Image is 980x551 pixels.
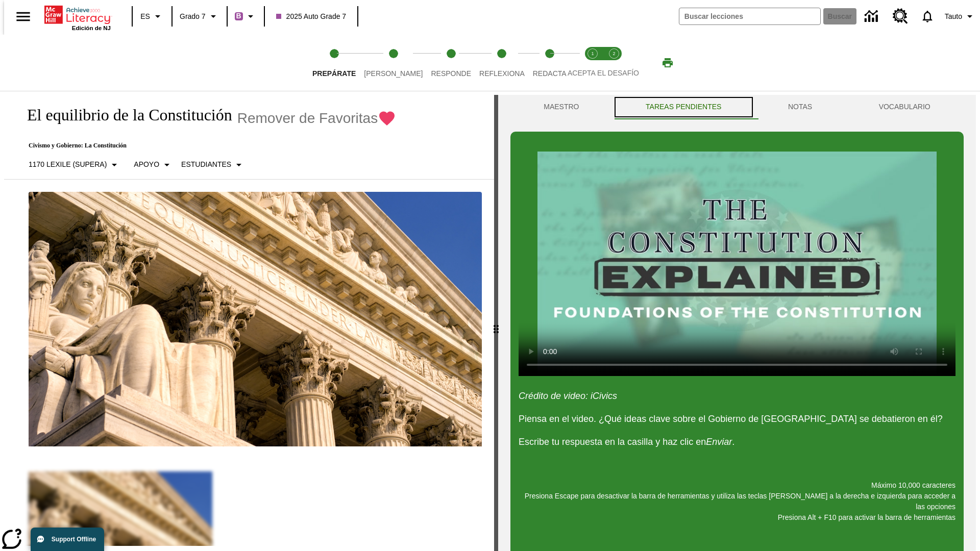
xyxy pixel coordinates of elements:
[679,8,820,24] input: Buscar campo
[304,35,364,91] button: Prepárate step 1 of 5
[237,110,378,127] span: Remover de Favoritas
[134,159,159,170] p: Apoyo
[364,69,423,78] span: [PERSON_NAME]
[479,69,525,78] span: Reflexiona
[44,4,111,31] div: Portada
[651,54,684,72] button: Imprimir
[510,95,964,119] div: Instructional Panel Tabs
[72,25,111,31] span: Edición de NJ
[276,11,347,22] span: 2025 Auto Grade 7
[356,35,431,91] button: Lee step 2 of 5
[519,435,955,449] p: Escribe tu respuesta en la casilla y haz clic en .
[525,35,575,91] button: Redacta step 5 of 5
[612,95,755,119] button: TAREAS PENDIENTES
[510,95,612,119] button: Maestro
[52,536,96,543] span: Support Offline
[859,3,887,31] a: Centro de información
[941,7,980,26] button: Perfil/Configuración
[16,106,232,124] h1: El equilibrio de la Constitución
[236,10,241,22] span: B
[887,3,914,30] a: Centro de recursos, Se abrirá en una pestaña nueva.
[181,159,231,170] p: Estudiantes
[180,11,206,22] span: Grado 7
[519,412,955,426] p: Piensa en el video. ¿Qué ideas clave sobre el Gobierno de [GEOGRAPHIC_DATA] se debatieron en él?
[431,69,471,78] span: Responde
[29,159,107,170] p: 1170 Lexile (Supera)
[29,192,482,447] img: El edificio del Tribunal Supremo de Estados Unidos ostenta la frase "Igualdad de justicia bajo la...
[519,480,955,491] p: Máximo 10,000 caracteres
[599,35,629,91] button: Acepta el desafío contesta step 2 of 2
[591,51,594,56] text: 1
[519,491,955,512] p: Presiona Escape para desactivar la barra de herramientas y utiliza las teclas [PERSON_NAME] a la ...
[130,156,177,174] button: Tipo de apoyo, Apoyo
[755,95,846,119] button: NOTAS
[519,391,617,401] em: Crédito de video: iCivics
[136,7,168,26] button: Lenguaje: ES, Selecciona un idioma
[4,95,494,546] div: reading
[568,69,639,77] span: ACEPTA EL DESAFÍO
[612,51,615,56] text: 2
[140,11,150,22] span: ES
[31,528,104,551] button: Support Offline
[4,8,149,17] body: Máximo 10,000 caracteres Presiona Escape para desactivar la barra de herramientas y utiliza las t...
[519,512,955,523] p: Presiona Alt + F10 para activar la barra de herramientas
[845,95,964,119] button: VOCABULARIO
[945,11,962,22] span: Tauto
[498,95,976,551] div: activity
[578,35,607,91] button: Acepta el desafío lee step 1 of 2
[423,35,479,91] button: Responde step 3 of 5
[176,7,224,26] button: Grado: Grado 7, Elige un grado
[231,7,261,26] button: Boost El color de la clase es morado/púrpura. Cambiar el color de la clase.
[914,3,941,30] a: Notificaciones
[24,156,125,174] button: Seleccione Lexile, 1170 Lexile (Supera)
[533,69,567,78] span: Redacta
[16,142,396,149] p: Civismo y Gobierno: La Constitución
[237,109,396,127] button: Remover de Favoritas - El equilibrio de la Constitución
[312,69,356,78] span: Prepárate
[471,35,533,91] button: Reflexiona step 4 of 5
[8,2,38,32] button: Abrir el menú lateral
[494,95,498,551] div: Pulsa la tecla de intro o la barra espaciadora y luego presiona las flechas de derecha e izquierd...
[706,437,732,447] em: Enviar
[177,156,249,174] button: Seleccionar estudiante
